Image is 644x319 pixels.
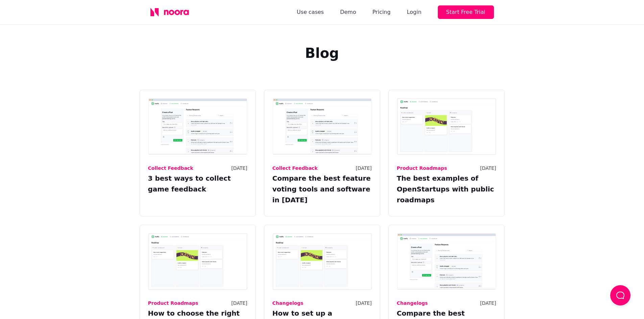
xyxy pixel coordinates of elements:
[356,163,372,173] span: [DATE]
[397,98,496,155] img: roadmap.png
[407,7,421,17] div: Login
[480,163,496,173] span: [DATE]
[140,90,256,217] a: Collect Feedback[DATE]3 best ways to collect game feedback
[264,90,380,217] a: Collect Feedback[DATE]Compare the best feature voting tools and software in [DATE]
[397,298,428,308] span: Changelogs
[272,163,318,173] span: Collect Feedback
[148,298,198,308] span: Product Roadmaps
[372,7,390,17] a: Pricing
[480,298,496,308] span: [DATE]
[438,5,494,19] button: Start Free Trial
[148,98,247,155] img: hero.png
[148,173,247,195] h2: 3 best ways to collect game feedback
[340,7,356,17] a: Demo
[148,163,193,173] span: Collect Feedback
[231,163,247,173] span: [DATE]
[356,298,372,308] span: [DATE]
[297,7,324,17] a: Use cases
[272,233,372,290] img: roadmap.png
[272,298,304,308] span: Changelogs
[397,173,496,205] h2: The best examples of OpenStartups with public roadmaps
[272,173,372,205] h2: Compare the best feature voting tools and software in [DATE]
[610,285,630,305] button: Load Chat
[148,233,247,290] img: roadmap.png
[150,45,494,61] h1: Blog
[397,163,447,173] span: Product Roadmaps
[231,298,247,308] span: [DATE]
[388,90,505,217] a: Product Roadmaps[DATE]The best examples of OpenStartups with public roadmaps
[397,233,496,290] img: hero.png
[272,98,372,155] img: hero.png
